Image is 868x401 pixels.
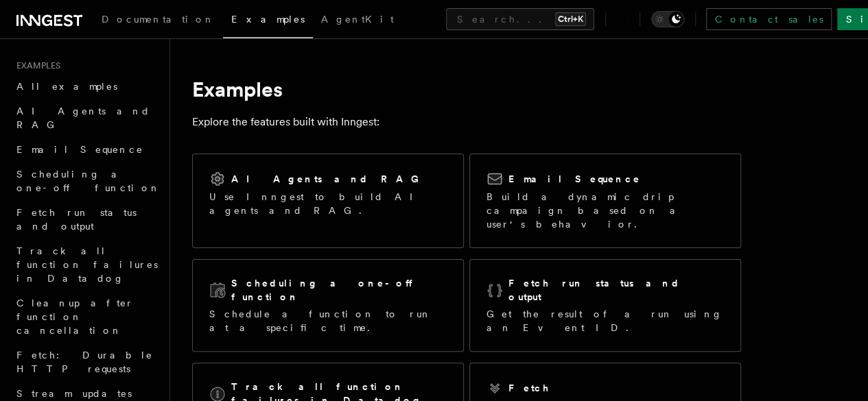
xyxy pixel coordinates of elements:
[16,81,117,92] span: All examples
[11,99,161,137] a: AI Agents and RAG
[11,74,161,99] a: All examples
[11,239,161,291] a: Track all function failures in Datadog
[469,154,741,248] a: Email SequenceBuild a dynamic drip campaign based on a user's behavior.
[11,291,161,343] a: Cleanup after function cancellation
[11,60,60,71] span: Examples
[313,4,402,37] a: AgentKit
[321,14,394,25] span: AgentKit
[102,14,215,25] span: Documentation
[231,172,426,186] h2: AI Agents and RAG
[16,297,134,336] span: Cleanup after function cancellation
[192,154,464,248] a: AI Agents and RAGUse Inngest to build AI agents and RAG.
[16,245,158,284] span: Track all function failures in Datadog
[486,190,724,231] p: Build a dynamic drip campaign based on a user's behavior.
[231,276,447,304] h2: Scheduling a one-off function
[209,190,447,217] p: Use Inngest to build AI agents and RAG.
[508,276,724,304] h2: Fetch run status and output
[231,14,305,25] span: Examples
[508,172,641,186] h2: Email Sequence
[16,207,137,232] span: Fetch run status and output
[192,112,741,132] p: Explore the features built with Inngest:
[11,137,161,162] a: Email Sequence
[16,169,161,193] span: Scheduling a one-off function
[11,162,161,200] a: Scheduling a one-off function
[16,106,150,130] span: AI Agents and RAG
[469,259,741,352] a: Fetch run status and outputGet the result of a run using an Event ID.
[209,307,447,335] p: Schedule a function to run at a specific time.
[11,200,161,239] a: Fetch run status and output
[446,8,594,30] button: Search...Ctrl+K
[16,350,153,374] span: Fetch: Durable HTTP requests
[706,8,832,30] a: Contact sales
[651,11,684,27] button: Toggle dark mode
[16,144,143,155] span: Email Sequence
[508,381,550,395] h2: Fetch
[192,77,741,101] h1: Examples
[486,307,724,335] p: Get the result of a run using an Event ID.
[192,259,464,352] a: Scheduling a one-off functionSchedule a function to run at a specific time.
[93,4,223,37] a: Documentation
[11,343,161,381] a: Fetch: Durable HTTP requests
[555,12,586,26] kbd: Ctrl+K
[223,4,313,38] a: Examples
